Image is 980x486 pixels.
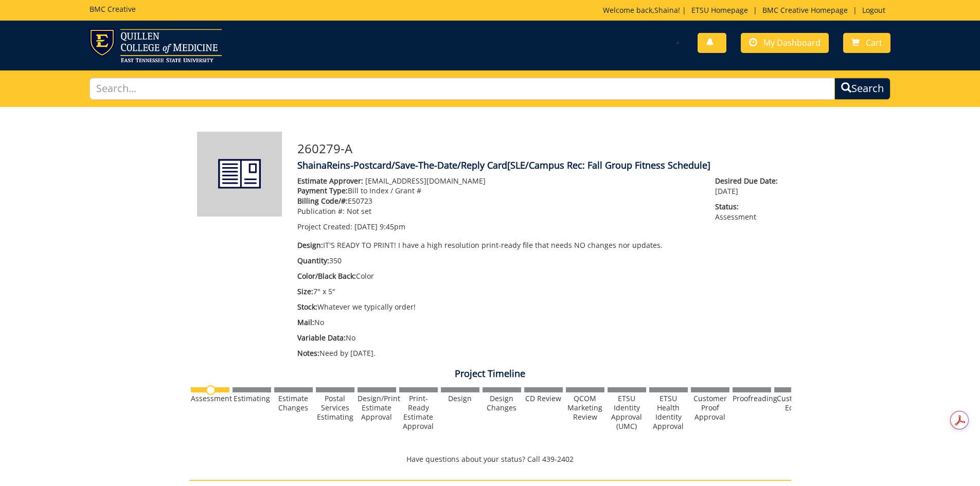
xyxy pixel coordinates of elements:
div: CD Review [524,394,563,403]
span: Variable Data: [297,333,346,343]
span: Billing Code/#: [297,196,348,206]
span: Color/Black Back: [297,271,356,281]
p: [EMAIL_ADDRESS][DOMAIN_NAME] [297,176,700,186]
p: [DATE] [715,176,783,196]
img: Product featured image [197,132,282,217]
div: Customer Proof Approval [691,394,729,422]
div: Proofreading [733,394,771,403]
a: Logout [857,5,890,15]
p: E50723 [297,196,700,206]
span: Not set [347,206,371,216]
span: My Dashboard [763,37,821,48]
div: ETSU Identity Approval (UMC) [608,394,646,431]
a: My Dashboard [741,33,829,53]
h4: Project Timeline [189,369,791,379]
p: Color [297,271,700,281]
a: Cart [843,33,890,53]
div: Postal Services Estimating [316,394,354,422]
h3: 260279-A [297,142,783,155]
p: Welcome back, ! | | | [603,5,890,15]
div: Estimate Changes [274,394,313,412]
span: Design: [297,240,323,250]
a: Shaina [654,5,678,15]
div: QCOM Marketing Review [566,394,604,422]
div: Design/Print Estimate Approval [358,394,396,422]
span: Project Created: [297,222,352,231]
span: Desired Due Date: [715,176,783,186]
span: Publication #: [297,206,345,216]
input: Search... [90,78,835,100]
div: Assessment [191,394,229,403]
p: 350 [297,256,700,266]
h5: BMC Creative [90,5,136,13]
div: Customer Edits [774,394,813,412]
span: Size: [297,286,313,296]
div: Estimating [233,394,271,403]
p: 7" x 5" [297,286,700,297]
span: Notes: [297,348,319,358]
span: Cart [866,37,882,48]
div: Design [441,394,479,403]
a: BMC Creative Homepage [757,5,853,15]
a: ETSU Homepage [686,5,753,15]
span: Status: [715,202,783,212]
p: No [297,333,700,343]
div: ETSU Health Identity Approval [649,394,688,431]
p: No [297,317,700,328]
span: [DATE] 9:45pm [354,222,405,231]
p: Whatever we typically order! [297,302,700,312]
h4: ShainaReins-Postcard/Save-The-Date/Reply Card [297,160,783,171]
span: Quantity: [297,256,329,265]
img: ETSU logo [90,29,222,62]
p: Bill to Index / Grant # [297,186,700,196]
span: [SLE/Campus Rec: Fall Group Fitness Schedule] [507,159,710,171]
p: Need by [DATE]. [297,348,700,358]
span: Stock: [297,302,317,312]
p: Have questions about your status? Call 439-2402 [189,454,791,464]
span: Estimate Approver: [297,176,363,186]
div: Design Changes [483,394,521,412]
img: no [206,385,216,395]
p: IT'S READY TO PRINT! I have a high resolution print-ready file that needs NO changes nor updates. [297,240,700,250]
span: Payment Type: [297,186,348,195]
div: Print-Ready Estimate Approval [399,394,438,431]
p: Assessment [715,202,783,222]
button: Search [834,78,890,100]
span: Mail: [297,317,314,327]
